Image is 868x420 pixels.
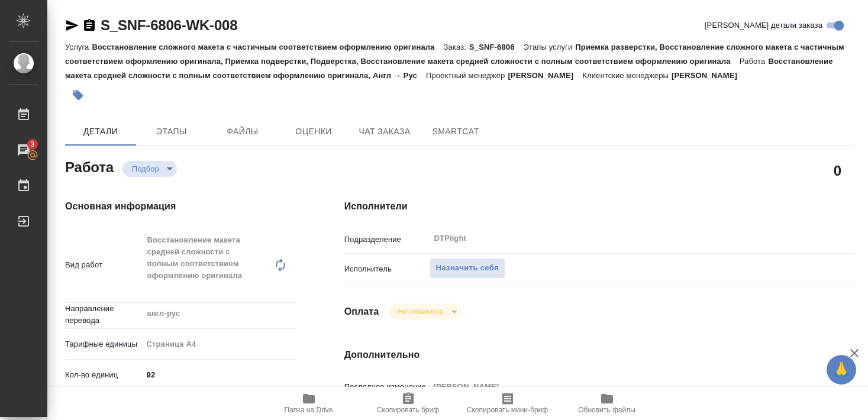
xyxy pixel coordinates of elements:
p: Этапы услуги [524,43,576,51]
h4: Дополнительно [344,348,855,362]
span: Скопировать бриф [377,406,439,414]
p: Кол-во единиц [65,369,143,381]
p: Клиентские менеджеры [582,71,672,80]
button: 🙏 [827,355,856,385]
input: ✎ Введи что-нибудь [143,366,297,383]
span: Чат заказа [356,124,413,139]
a: 3 [3,135,44,165]
span: Обновить файлы [578,406,635,414]
div: Подбор [122,161,177,177]
span: Этапы [143,124,200,139]
button: Подбор [128,164,163,174]
p: Последнее изменение [344,381,430,393]
p: Услуга [65,43,92,51]
span: Скопировать мини-бриф [467,406,548,414]
span: Детали [72,124,129,139]
h2: Работа [65,156,114,177]
button: Скопировать мини-бриф [458,387,557,420]
p: Тарифные единицы [65,338,143,350]
span: Назначить себя [436,261,499,275]
h4: Исполнители [344,199,855,214]
button: Скопировать бриф [359,387,458,420]
p: Подразделение [344,234,430,245]
p: Вид работ [65,259,143,271]
p: Исполнитель [344,263,430,275]
p: Проектный менеджер [426,71,508,80]
span: Папка на Drive [285,406,333,414]
button: Папка на Drive [259,387,359,420]
a: S_SNF-6806-WK-008 [101,17,237,33]
input: Пустое поле [430,378,812,395]
button: Скопировать ссылку [82,18,96,33]
button: Не оплачена [394,306,447,316]
div: Подбор [388,303,461,319]
button: Обновить файлы [557,387,657,420]
h4: Основная информация [65,199,297,214]
span: 🙏 [831,357,851,382]
span: Файлы [214,124,271,139]
button: Скопировать ссылку для ЯМессенджера [65,18,79,33]
p: [PERSON_NAME] [508,71,582,80]
span: [PERSON_NAME] детали заказа [705,20,822,31]
p: [PERSON_NAME] [672,71,746,80]
span: SmartCat [427,124,484,139]
p: Заказ: [444,43,469,51]
h4: Оплата [344,305,379,319]
button: Назначить себя [430,258,505,279]
p: S_SNF-6806 [469,43,524,51]
p: Направление перевода [65,303,143,327]
span: 3 [23,138,41,150]
button: Добавить тэг [65,82,91,108]
h2: 0 [834,160,841,180]
span: Оценки [285,124,342,139]
div: Страница А4 [143,334,297,354]
p: Восстановление сложного макета с частичным соответствием оформлению оригинала [92,43,443,51]
p: Работа [740,57,769,66]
